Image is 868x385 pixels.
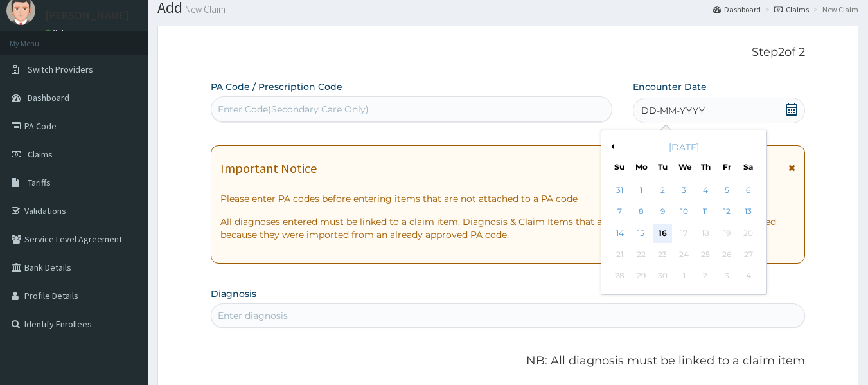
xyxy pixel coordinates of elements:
[632,224,651,243] div: Choose Monday, September 15th, 2025
[220,161,317,175] h1: Important Notice
[696,245,715,264] div: Not available Thursday, September 25th, 2025
[739,181,758,200] div: Choose Saturday, September 6th, 2025
[653,202,673,222] div: Choose Tuesday, September 9th, 2025
[722,161,732,172] div: Fr
[28,148,53,160] span: Claims
[696,202,715,222] div: Choose Thursday, September 11th, 2025
[700,161,711,172] div: Th
[28,92,69,103] span: Dashboard
[211,353,806,370] p: NB: All diagnosis must be linked to a claim item
[713,4,761,15] a: Dashboard
[45,10,129,21] p: [PERSON_NAME]
[28,177,51,188] span: Tariffs
[211,46,806,60] p: Step 2 of 2
[717,202,736,222] div: Choose Friday, September 12th, 2025
[717,267,736,286] div: Not available Friday, October 3rd, 2025
[211,80,342,93] label: PA Code / Prescription Code
[610,267,630,286] div: Not available Sunday, September 28th, 2025
[28,64,93,75] span: Switch Providers
[696,267,715,286] div: Not available Thursday, October 2nd, 2025
[653,245,673,264] div: Not available Tuesday, September 23rd, 2025
[182,4,226,14] small: New Claim
[45,28,76,37] a: Online
[739,224,758,243] div: Not available Saturday, September 20th, 2025
[675,202,694,222] div: Choose Wednesday, September 10th, 2025
[641,104,705,117] span: DD-MM-YYYY
[810,4,858,15] li: New Claim
[739,267,758,286] div: Not available Saturday, October 4th, 2025
[614,161,625,172] div: Su
[717,224,736,243] div: Not available Friday, September 19th, 2025
[653,181,673,200] div: Choose Tuesday, September 2nd, 2025
[678,161,689,172] div: We
[696,224,715,243] div: Not available Thursday, September 18th, 2025
[774,4,809,15] a: Claims
[635,161,646,172] div: Mo
[632,202,651,222] div: Choose Monday, September 8th, 2025
[675,181,694,200] div: Choose Wednesday, September 3rd, 2025
[633,80,707,93] label: Encounter Date
[218,309,288,322] div: Enter diagnosis
[632,181,651,200] div: Choose Monday, September 1st, 2025
[696,181,715,200] div: Choose Thursday, September 4th, 2025
[211,287,256,300] label: Diagnosis
[632,267,651,286] div: Not available Monday, September 29th, 2025
[653,267,673,286] div: Not available Tuesday, September 30th, 2025
[657,161,668,172] div: Tu
[610,224,630,243] div: Choose Sunday, September 14th, 2025
[739,245,758,264] div: Not available Saturday, September 27th, 2025
[609,180,759,287] div: month 2025-09
[610,181,630,200] div: Choose Sunday, August 31st, 2025
[675,245,694,264] div: Not available Wednesday, September 24th, 2025
[675,224,694,243] div: Not available Wednesday, September 17th, 2025
[220,215,796,241] p: All diagnoses entered must be linked to a claim item. Diagnosis & Claim Items that are visible bu...
[610,245,630,264] div: Not available Sunday, September 21st, 2025
[743,161,754,172] div: Sa
[717,181,736,200] div: Choose Friday, September 5th, 2025
[607,141,761,154] div: [DATE]
[218,103,369,116] div: Enter Code(Secondary Care Only)
[220,192,796,205] p: Please enter PA codes before entering items that are not attached to a PA code
[632,245,651,264] div: Not available Monday, September 22nd, 2025
[610,202,630,222] div: Choose Sunday, September 7th, 2025
[739,202,758,222] div: Choose Saturday, September 13th, 2025
[608,143,614,150] button: Previous Month
[717,245,736,264] div: Not available Friday, September 26th, 2025
[675,267,694,286] div: Not available Wednesday, October 1st, 2025
[653,224,673,243] div: Choose Tuesday, September 16th, 2025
